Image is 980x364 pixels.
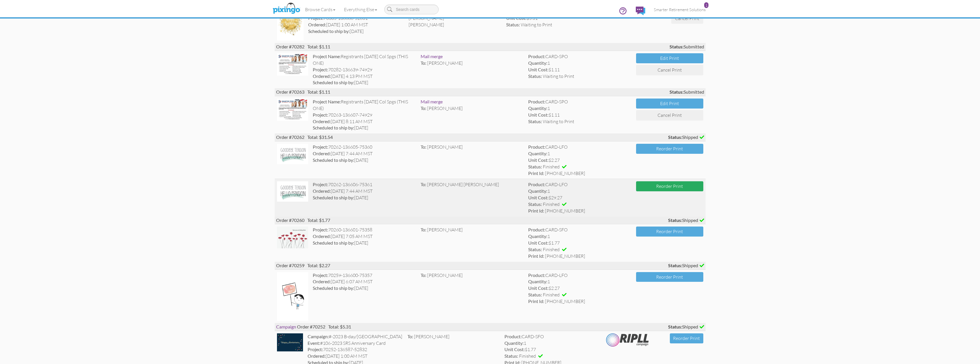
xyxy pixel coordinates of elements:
[421,99,524,105] div: Mail merge
[313,285,416,292] div: [DATE]
[670,44,704,50] span: Submitted
[545,253,585,259] span: [PHONE_NUMBER]
[668,217,682,223] strong: Status:
[528,53,631,60] div: CARD-SPO
[384,5,439,14] input: Search cards
[313,272,328,278] strong: Project:
[528,298,544,304] strong: Print Id:
[313,112,416,118] div: 70263-136607-74929
[654,7,706,12] span: Smarter Retirement Solutions
[340,2,381,17] a: Everything Else
[313,272,416,279] div: 70259-136600-75357
[528,112,549,117] strong: Unit Cost:
[313,285,354,291] strong: Scheduled to ship by:
[313,188,331,194] strong: Ordered:
[313,233,416,240] div: [DATE] 7:05 AM MST
[636,65,703,75] button: Cancel Print
[528,278,631,285] div: 1
[313,125,416,131] div: [DATE]
[421,227,426,232] span: To:
[308,333,403,340] div: #-2023 B-day/[GEOGRAPHIC_DATA]
[313,79,416,86] div: [DATE]
[636,227,703,237] button: Reorder Print
[528,99,545,104] strong: Product:
[636,99,703,109] button: Edit Print
[504,334,522,339] strong: Product:
[275,323,706,331] div: Order #70252
[427,227,463,233] span: [PERSON_NAME]
[528,279,547,284] strong: Quantity:
[308,340,320,346] strong: Event:
[528,157,631,164] div: $2.27
[528,227,545,232] strong: Product:
[308,28,350,34] strong: Scheduled to ship by:
[308,340,403,347] div: #106-2023 SRS Anniversary Card
[528,67,549,72] strong: Unit Cost:
[313,157,354,163] strong: Scheduled to ship by:
[528,188,547,194] strong: Quantity:
[528,253,544,259] strong: Print Id:
[528,201,542,207] strong: Status:
[308,28,404,35] div: [DATE]
[277,181,308,201] img: 136606-1-1760107409897-9e6cad4a6ea94380-qa.jpg
[528,181,631,188] div: CARD-LFO
[313,73,416,80] div: [DATE] 4:13 PM MST
[668,324,704,330] span: Shipped
[313,118,416,125] div: [DATE] 8:11 AM MST
[313,80,354,85] strong: Scheduled to ship by:
[528,292,542,297] strong: Status:
[528,119,542,124] strong: Status:
[668,262,704,269] span: Shipped
[313,181,416,188] div: 70262-136606-75361
[506,22,520,27] strong: Status:
[313,151,331,156] strong: Ordered:
[277,53,308,76] img: 135568-1-1757469586427-f4e11befa365da60-qa.jpg
[301,2,340,17] a: Browse Cards
[421,60,426,66] span: To:
[307,217,330,223] span: Total: $1.77
[528,60,547,66] strong: Quantity:
[543,292,560,298] span: Finished
[528,182,545,187] strong: Product:
[528,240,631,246] div: $1.77
[528,233,631,240] div: 1
[670,89,684,95] strong: Status:
[409,22,444,27] span: [PERSON_NAME]
[277,99,308,121] img: 135568-1-1757469586427-f4e11befa365da60-qa.jpg
[528,105,631,112] div: 1
[427,60,463,66] span: [PERSON_NAME]
[275,262,706,269] div: Order #70259
[528,60,631,66] div: 1
[670,89,704,95] span: Submitted
[313,227,416,233] div: 70260-136601-75358
[307,134,333,140] span: Total: $31.54
[275,133,706,141] div: Order #70262
[528,240,549,245] strong: Unit Cost:
[528,144,631,150] div: CARD-LFO
[545,208,585,214] span: [PHONE_NUMBER]
[277,227,308,248] img: 136601-1-1760105083836-95cd7f6759d25476-qa.jpg
[668,217,704,224] span: Shipped
[528,208,544,213] strong: Print Id:
[313,73,331,79] strong: Ordered:
[421,105,426,111] span: To:
[528,99,631,105] div: CARD-SPO
[606,333,649,347] img: Ripll_Logo_campaign.png
[307,263,330,268] span: Total: $2.27
[313,240,354,245] strong: Scheduled to ship by:
[313,99,416,112] div: Registrants [DATE] Col Spgs (THIS ONE)
[668,134,704,141] span: Shipped
[636,272,703,282] button: Reorder Print
[308,347,323,352] strong: Project:
[307,89,330,95] span: Total: $1.11
[504,353,518,359] strong: Status:
[543,119,574,124] span: Waiting to Print
[308,334,329,339] strong: Campaign:
[528,73,542,79] strong: Status:
[636,181,703,191] button: Reorder Print
[313,144,416,150] div: 70262-136605-75360
[414,334,450,339] span: [PERSON_NAME]
[704,2,708,8] div: 1
[668,263,682,268] strong: Status:
[528,285,549,291] strong: Unit Cost:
